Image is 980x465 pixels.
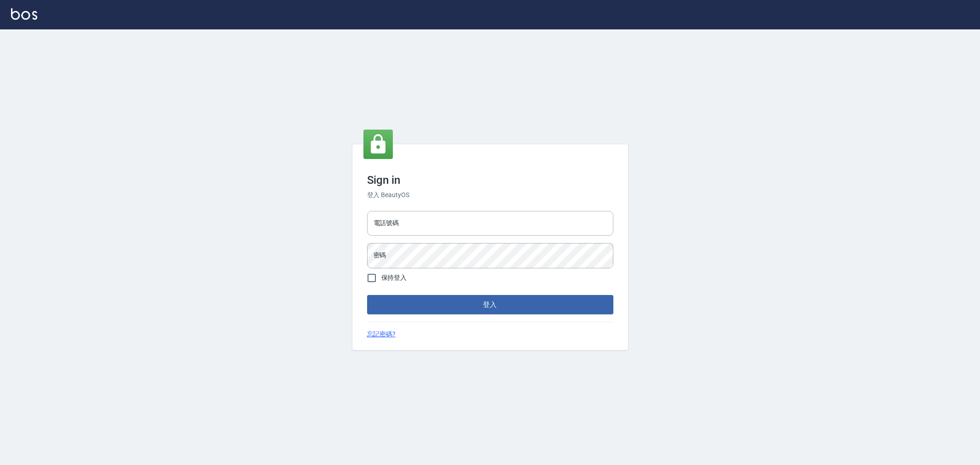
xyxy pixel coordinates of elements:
[367,329,396,339] a: 忘記密碼?
[381,273,407,283] span: 保持登入
[367,295,613,314] button: 登入
[367,174,613,187] h3: Sign in
[11,8,37,20] img: Logo
[367,190,613,200] h6: 登入 BeautyOS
